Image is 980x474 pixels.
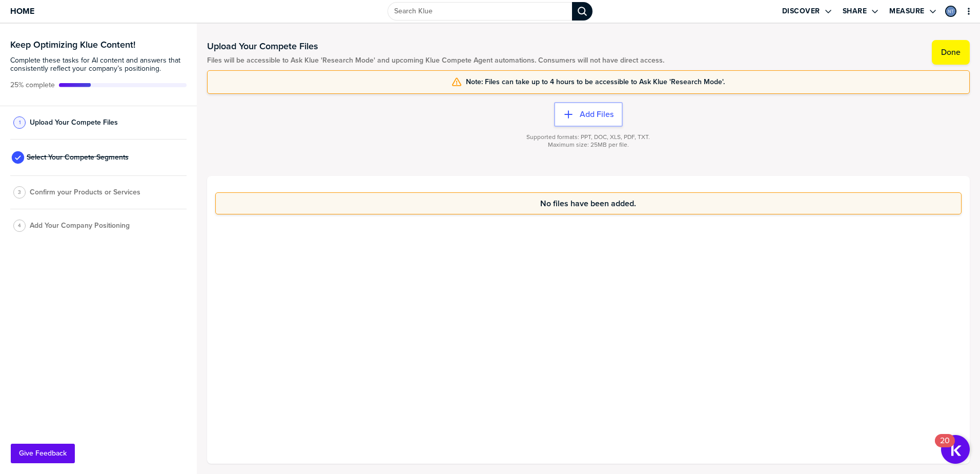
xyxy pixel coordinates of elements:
[207,40,664,52] h1: Upload Your Compete Files
[572,2,593,21] div: Search Klue
[466,78,725,86] span: Note: Files can take up to 4 hours to be accessible to Ask Klue 'Research Mode'.
[945,6,956,17] div: Neal Thurman
[387,2,572,21] input: Search Klue
[10,56,187,73] span: Complete these tasks for AI content and answers that consistently reflect your company’s position...
[944,5,957,18] a: Edit Profile
[946,7,955,16] img: 05668bc5cb557cc79a6672a2b95b8027-sml.png
[782,7,820,16] label: Discover
[30,188,140,196] span: Confirm your Products or Services
[540,199,636,208] span: No files have been added.
[207,56,664,65] span: Files will be accessible to Ask Klue 'Research Mode' and upcoming Klue Compete Agent automations....
[548,141,629,149] span: Maximum size: 25MB per file.
[10,7,34,15] span: Home
[843,7,867,16] label: Share
[940,441,950,454] div: 20
[18,222,21,229] span: 4
[10,40,187,49] h3: Keep Optimizing Klue Content!
[526,133,650,141] span: Supported formats: PPT, DOC, XLS, PDF, TXT.
[580,109,614,120] label: Add Files
[941,435,970,464] button: Open Resource Center, 20 new notifications
[889,7,925,16] label: Measure
[18,188,21,196] span: 3
[30,222,130,230] span: Add Your Company Positioning
[27,153,129,162] span: Select Your Compete Segments
[10,81,55,89] span: Active
[19,118,21,126] span: 1
[11,444,75,463] button: Give Feedback
[941,47,961,57] label: Done
[30,118,118,127] span: Upload Your Compete Files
